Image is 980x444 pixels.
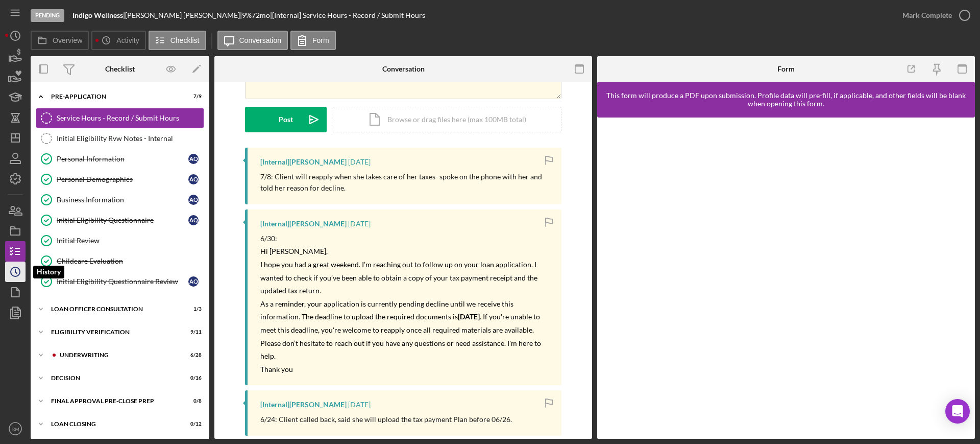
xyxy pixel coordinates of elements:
p: 7/8: Client will reapply when she takes care of her taxes- spoke on the phone with her and told h... [260,171,551,194]
span: As a reminder, your application is currently pending decline until we receive this information. T... [260,299,515,321]
div: Decision [51,375,176,381]
div: Pending [31,9,64,22]
a: Initial Eligibility QuestionnaireAQ [36,210,204,230]
div: Mark Complete [902,5,952,26]
a: Personal InformationAQ [36,149,204,169]
button: Form [290,31,336,50]
div: Pre-Application [51,94,176,100]
time: 2025-07-08 18:23 [348,158,371,166]
a: Initial Eligibility Questionnaire ReviewAQ [36,271,204,292]
div: Childcare Evaluation [57,257,204,265]
div: A Q [188,276,199,287]
a: Service Hours - Record / Submit Hours [36,108,204,128]
div: Eligibility Verification [51,329,176,335]
label: Activity [116,36,139,44]
a: Initial Eligibility Rvw Notes - Internal [36,128,204,149]
iframe: Lenderfit form [607,128,966,429]
div: 1 / 3 [183,306,202,312]
div: [Internal] [PERSON_NAME] [260,220,347,228]
span: I hope you had a great weekend. I’m reaching out to follow up on your loan application. I wanted ... [260,260,539,295]
div: Initial Eligibility Rvw Notes - Internal [57,134,204,143]
div: Initial Eligibility Questionnaire [57,216,188,224]
button: Overview [31,31,89,50]
a: Business InformationAQ [36,190,204,210]
a: Initial Review [36,230,204,251]
button: Post [245,107,327,132]
div: 0 / 12 [183,421,202,427]
label: Conversation [239,36,282,44]
div: A Q [188,154,199,164]
button: Activity [91,31,145,50]
label: Checklist [170,36,200,44]
div: Initial Eligibility Questionnaire Review [57,277,188,286]
div: Conversation [382,65,425,73]
time: 2025-06-30 17:37 [348,220,371,228]
div: [Internal] [PERSON_NAME] [260,401,347,409]
span: [DATE] [458,312,480,321]
div: Business Information [57,196,188,204]
div: A Q [188,174,199,184]
div: 0 / 16 [183,375,202,381]
div: 7 / 9 [183,94,202,100]
div: Service Hours - Record / Submit Hours [57,114,204,122]
div: [PERSON_NAME] [PERSON_NAME] | [125,11,242,19]
div: This form will produce a PDF upon submission. Profile data will pre-fill, if applicable, and othe... [602,91,970,108]
b: Indigo Wellness [72,11,123,19]
div: 6 / 28 [183,352,202,358]
text: RM [12,426,19,432]
span: Thank you [260,365,293,373]
div: Form [777,65,795,73]
span: Please don’t hesitate to reach out if you have any questions or need assistance. I'm here to help. [260,339,543,361]
button: Conversation [217,31,288,50]
div: A Q [188,215,199,225]
div: Checklist [105,65,135,73]
div: | [Internal] Service Hours - Record / Submit Hours [270,11,425,19]
div: Post [279,107,293,132]
div: Open Intercom Messenger [945,399,970,424]
p: 6/24: Client called back, said she will upload the tax payment Plan before 06/26. [260,414,512,425]
div: Personal Information [57,155,188,163]
button: RM [5,418,26,439]
div: A Q [188,195,199,205]
a: Personal DemographicsAQ [36,169,204,190]
button: Mark Complete [892,5,975,26]
div: Underwriting [60,352,176,358]
button: Checklist [149,31,206,50]
div: Loan Closing [51,421,176,427]
label: Overview [53,36,82,44]
p: 6/30: [260,233,551,244]
div: Loan Officer Consultation [51,306,176,312]
div: 9 / 11 [183,329,202,335]
div: 0 / 8 [183,398,202,404]
span: Hi [PERSON_NAME], [260,247,328,255]
div: 72 mo [252,11,270,19]
label: Form [312,36,329,44]
a: Childcare Evaluation [36,251,204,271]
div: Final Approval Pre-Close Prep [51,398,176,404]
div: | [72,11,125,19]
div: [Internal] [PERSON_NAME] [260,158,347,166]
span: . If you're unable to meet this deadline, you're welcome to reapply once all required materials a... [260,312,542,334]
div: 9 % [242,11,252,19]
time: 2025-06-24 18:23 [348,401,371,409]
div: Personal Demographics [57,175,188,183]
div: Initial Review [57,237,204,245]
